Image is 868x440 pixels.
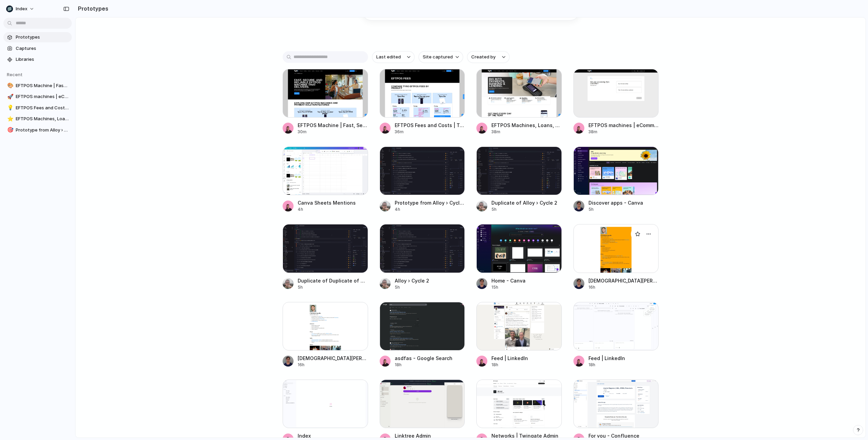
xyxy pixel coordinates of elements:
div: Prototype from Alloy › Cycle 2 [395,199,465,206]
div: 🎯 [7,126,12,134]
div: Discover apps - Canva [588,199,643,206]
div: Index [298,432,311,439]
button: 🎯 [6,127,13,134]
a: Feed | LinkedInFeed | LinkedIn18h [476,302,562,368]
a: Feed | LinkedInFeed | LinkedIn18h [573,302,659,368]
div: 36m [395,129,465,135]
a: Prototypes [3,32,72,42]
div: Feed | LinkedIn [588,355,625,362]
div: 5h [298,284,368,290]
a: 🚀EFTPOS machines | eCommerce | free quote | Tyro [3,92,72,102]
div: 16h [298,362,368,368]
a: asdfas - Google Searchasdfas - Google Search18h [380,302,465,368]
span: Prototype from Alloy › Cycle 2 [16,127,69,134]
div: 18h [491,362,528,368]
div: For you - Confluence [588,432,639,439]
span: Recent [7,72,23,77]
div: [DEMOGRAPHIC_DATA][PERSON_NAME] [298,355,368,362]
div: EFTPOS Fees and Costs | Tyro [395,122,465,129]
div: 💡 [7,104,12,112]
div: asdfas - Google Search [395,355,452,362]
div: Duplicate of Alloy › Cycle 2 [491,199,557,206]
div: 5h [395,284,429,290]
span: Site captured [423,54,453,60]
div: Networks | Twingate Admin [491,432,558,439]
div: 38m [491,129,562,135]
button: Index [3,3,38,14]
a: 🎨EFTPOS Machine | Fast, Secure & Reliable [3,81,72,91]
div: 18h [588,362,625,368]
a: Captures [3,43,72,54]
a: Home - CanvaHome - Canva15h [476,224,562,290]
a: Discover apps - CanvaDiscover apps - Canva5h [573,147,659,212]
div: EFTPOS Machine | Fast, Secure & Reliable [298,122,368,129]
a: Prototype from Alloy › Cycle 2Prototype from Alloy › Cycle 24h [380,147,465,212]
button: Last edited [372,51,415,63]
span: EFTPOS Machines, Loans, Bank Account & Business eCommerce | Tyro [16,115,69,122]
div: EFTPOS Machines, Loans, Bank Account & Business eCommerce | Tyro [491,122,562,129]
button: 💡 [6,105,13,111]
h2: Prototypes [75,4,108,13]
button: ⭐ [6,115,13,122]
div: 🚀 [7,93,12,101]
div: 🎨 [7,82,12,90]
button: 🚀 [6,93,13,100]
button: Created by [467,51,510,63]
div: 5h [491,206,557,212]
div: 15h [491,284,526,290]
a: EFTPOS Machines, Loans, Bank Account & Business eCommerce | TyroEFTPOS Machines, Loans, Bank Acco... [476,69,562,135]
span: Captures [16,45,69,52]
div: Linktree Admin [395,432,431,439]
span: Libraries [16,56,69,63]
div: 18h [395,362,452,368]
div: 5h [588,206,643,212]
a: Canva Sheets MentionsCanva Sheets Mentions4h [283,147,368,212]
div: Duplicate of Duplicate of Alloy › Cycle 2 [298,277,368,284]
div: 4h [395,206,465,212]
a: Libraries [3,54,72,65]
span: Prototypes [16,34,69,41]
span: Last edited [376,54,401,60]
div: 4h [298,206,356,212]
span: EFTPOS machines | eCommerce | free quote | Tyro [16,93,69,100]
span: EFTPOS Fees and Costs | Tyro [16,105,69,111]
a: Christian Iacullo[DEMOGRAPHIC_DATA][PERSON_NAME]16h [283,302,368,368]
span: Index [16,5,27,12]
div: 16h [588,284,659,290]
div: Home - Canva [491,277,526,284]
a: ⭐EFTPOS Machines, Loans, Bank Account & Business eCommerce | Tyro [3,114,72,124]
div: 30m [298,129,368,135]
a: Duplicate of Alloy › Cycle 2Duplicate of Alloy › Cycle 25h [476,147,562,212]
button: Site captured [419,51,463,63]
div: EFTPOS machines | eCommerce | free quote | Tyro [588,122,659,129]
a: Christian Iacullo[DEMOGRAPHIC_DATA][PERSON_NAME]16h [573,224,659,290]
a: Alloy › Cycle 2Alloy › Cycle 25h [380,224,465,290]
div: Feed | LinkedIn [491,355,528,362]
a: Duplicate of Duplicate of Alloy › Cycle 2Duplicate of Duplicate of Alloy › Cycle 25h [283,224,368,290]
div: Canva Sheets Mentions [298,199,356,206]
span: EFTPOS Machine | Fast, Secure & Reliable [16,82,69,89]
a: 💡EFTPOS Fees and Costs | Tyro [3,103,72,113]
a: EFTPOS Machine | Fast, Secure & ReliableEFTPOS Machine | Fast, Secure & Reliable30m [283,69,368,135]
a: EFTPOS Fees and Costs | TyroEFTPOS Fees and Costs | Tyro36m [380,69,465,135]
div: 38m [588,129,659,135]
button: 🎨 [6,82,13,89]
a: 🎯Prototype from Alloy › Cycle 2 [3,125,72,135]
div: Alloy › Cycle 2 [395,277,429,284]
span: Created by [471,54,496,60]
div: ⭐ [7,115,12,123]
div: [DEMOGRAPHIC_DATA][PERSON_NAME] [588,277,659,284]
a: EFTPOS machines | eCommerce | free quote | TyroEFTPOS machines | eCommerce | free quote | Tyro38m [573,69,659,135]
